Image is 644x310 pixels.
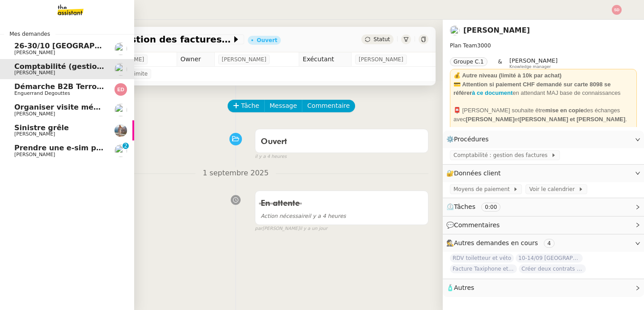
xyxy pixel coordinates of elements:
[446,134,493,144] span: ⚙️
[177,52,214,67] td: Owner
[498,57,502,69] span: &
[124,143,127,151] p: 2
[446,284,474,291] span: 🧴
[14,123,69,132] span: Sinistre grêle
[359,55,403,64] span: [PERSON_NAME]
[446,168,504,178] span: 🔐
[14,82,145,91] span: Démarche B2B Terroir d'Eugénie
[14,62,193,71] span: Comptabilité (gestion des factures) - [DATE]
[228,100,265,112] button: Tâche
[463,26,530,34] a: [PERSON_NAME]
[299,52,351,67] td: Exécutant
[466,116,514,123] strong: [PERSON_NAME]
[443,279,644,297] div: 🧴Autres
[454,239,538,246] span: Autres demandes en cours
[14,152,55,157] span: [PERSON_NAME]
[255,225,263,233] span: par
[509,57,558,69] app-user-label: Knowledge manager
[14,50,55,55] span: [PERSON_NAME]
[114,83,127,96] img: svg
[14,90,70,96] span: Enguerrand Degouttes
[14,70,55,76] span: [PERSON_NAME]
[443,165,644,182] div: 🔐Données client
[114,104,127,116] img: users%2Fjeuj7FhI7bYLyCU6UIN9LElSS4x1%2Favatar%2F1678820456145.jpeg
[123,143,129,149] nz-badge-sup: 2
[4,30,55,38] span: Mes demandes
[481,203,500,212] nz-tag: 0:00
[14,111,55,117] span: [PERSON_NAME]
[450,57,487,66] nz-tag: Groupe C.1
[261,200,300,208] span: En attente
[529,185,578,194] span: Voir le calendrier
[454,136,489,143] span: Procédures
[14,103,186,111] span: Organiser visite médicale [PERSON_NAME]
[14,42,228,50] span: 26-30/10 [GEOGRAPHIC_DATA] - [GEOGRAPHIC_DATA]
[450,264,517,273] span: Facture Taxiphone et DHL - [DATE]
[446,239,558,246] span: 🕵️
[255,153,287,161] span: il y a 4 heures
[544,239,555,248] nz-tag: 4
[222,55,267,64] span: [PERSON_NAME]
[14,131,55,137] span: [PERSON_NAME]
[454,203,475,210] span: Tâches
[453,72,562,79] strong: 💰 Autre niveau (limité à 10k par achat)
[519,116,625,123] strong: [PERSON_NAME] et [PERSON_NAME]
[300,225,327,233] span: il y a un jour
[446,221,504,229] span: 💬
[446,203,508,210] span: ⏲️
[261,138,287,146] span: Ouvert
[450,42,477,49] span: Plan Team
[373,36,390,42] span: Statut
[114,63,127,76] img: users%2FlTfsyV2F6qPWZMLkCFFmx0QkZeu2%2Favatar%2FChatGPT%20Image%201%20aou%CC%82t%202025%2C%2011_0...
[450,254,514,263] span: RDV toiletteur et véto
[307,101,350,111] span: Commentaire
[302,100,355,112] button: Commentaire
[443,131,644,148] div: ⚙️Procédures
[453,151,551,160] span: Comptabilité : gestion des factures
[453,81,610,97] strong: 💳 Attention si paiement CHF demandé sur carte 8098 se référer
[509,57,558,64] span: [PERSON_NAME]
[14,144,127,152] span: Prendre une e-sim pour Ana
[516,254,583,263] span: 10-14/09 [GEOGRAPHIC_DATA]-[GEOGRAPHIC_DATA]
[454,221,500,229] span: Commentaires
[453,80,633,98] div: en attendant MAJ base de connaissances
[519,264,586,273] span: Créer deux contrats de domiciliation
[545,107,584,114] strong: mise en copie
[450,25,460,35] img: users%2FlTfsyV2F6qPWZMLkCFFmx0QkZeu2%2Favatar%2FChatGPT%20Image%201%20aou%CC%82t%202025%2C%2011_0...
[257,38,277,43] div: Ouvert
[443,217,644,234] div: 💬Commentaires
[454,284,474,291] span: Autres
[453,185,513,194] span: Moyens de paiement
[47,35,232,44] span: Comptabilité (gestion des factures) - [DATE]
[453,106,633,123] div: 📮 [PERSON_NAME] souhaite être des échanges avec et .
[472,89,513,96] a: à ce document
[114,42,127,55] img: users%2Fjeuj7FhI7bYLyCU6UIN9LElSS4x1%2Favatar%2F1678820456145.jpeg
[477,42,491,49] span: 3000
[264,100,302,112] button: Message
[612,5,622,15] img: svg
[443,198,644,216] div: ⏲️Tâches 0:00
[270,101,297,111] span: Message
[114,144,127,157] img: users%2Fjeuj7FhI7bYLyCU6UIN9LElSS4x1%2Favatar%2F1678820456145.jpeg
[454,170,501,177] span: Données client
[261,213,346,219] span: il y a 4 heures
[509,64,551,69] span: Knowledge manager
[241,101,259,111] span: Tâche
[255,225,327,233] small: [PERSON_NAME]
[443,234,644,252] div: 🕵️Autres demandes en cours 4
[114,124,127,137] img: 9c41a674-290d-4aa4-ad60-dbefefe1e183
[261,213,308,219] span: Action nécessaire
[195,167,275,179] span: 1 septembre 2025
